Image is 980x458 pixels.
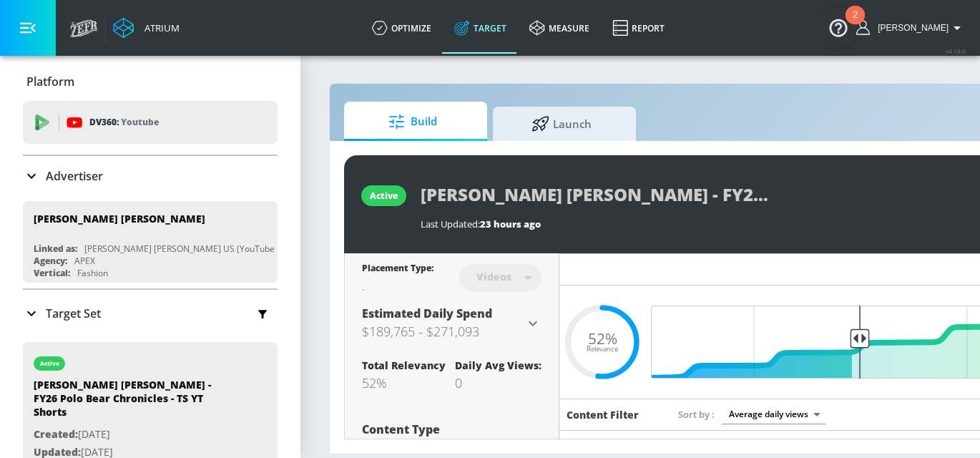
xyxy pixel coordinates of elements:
[678,408,715,421] span: Sort by
[361,2,443,54] a: optimize
[362,374,446,391] div: 52%
[818,7,858,47] button: Open Resource Center, 2 new notifications
[588,331,617,346] span: 52%
[358,104,467,139] span: Build
[856,19,966,36] button: [PERSON_NAME]
[370,190,398,202] div: active
[518,2,601,54] a: measure
[567,408,639,422] h6: Content Filter
[455,359,542,372] div: Daily Avg Views:
[40,360,59,367] div: active
[34,243,77,255] div: Linked as:
[362,306,542,341] div: Estimated Daily Spend$189,765 - $271,093
[872,23,949,33] span: login as: brooke.armstrong@zefr.com
[507,107,616,141] span: Launch
[77,267,108,279] div: Fashion
[23,201,278,283] div: [PERSON_NAME] [PERSON_NAME]Linked as:[PERSON_NAME] [PERSON_NAME] US (YouTube)Agency:APEXVertical:...
[362,262,433,277] div: Placement Type:
[23,62,278,102] div: Platform
[362,321,524,341] h3: $189,765 - $271,093
[946,47,966,55] span: v 4.19.0
[34,212,205,225] div: [PERSON_NAME] [PERSON_NAME]
[443,2,518,54] a: Target
[23,101,278,144] div: DV360: Youtube
[26,74,74,89] p: Platform
[362,306,492,321] span: Estimated Daily Spend
[113,17,180,39] a: Atrium
[121,114,159,130] p: Youtube
[23,290,278,337] div: Target Set
[74,255,95,267] div: APEX
[34,378,234,426] div: [PERSON_NAME] [PERSON_NAME] - FY26 Polo Bear Chronicles - TS YT Shorts
[139,21,180,34] div: Atrium
[84,243,278,255] div: [PERSON_NAME] [PERSON_NAME] US (YouTube)
[455,374,542,391] div: 0
[34,255,67,267] div: Agency:
[853,15,858,34] div: 2
[34,426,234,444] p: [DATE]
[722,404,825,424] div: Average daily views
[34,427,78,441] span: Created:
[89,114,159,130] p: DV360:
[601,2,676,54] a: Report
[46,168,103,184] p: Advertiser
[480,218,541,230] span: 23 hours ago
[46,306,101,321] p: Target Set
[34,267,70,279] div: Vertical:
[362,424,542,435] div: Content Type
[469,271,519,283] div: Videos
[587,346,618,353] span: Relevance
[362,359,446,372] div: Total Relevancy
[23,156,278,196] div: Advertiser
